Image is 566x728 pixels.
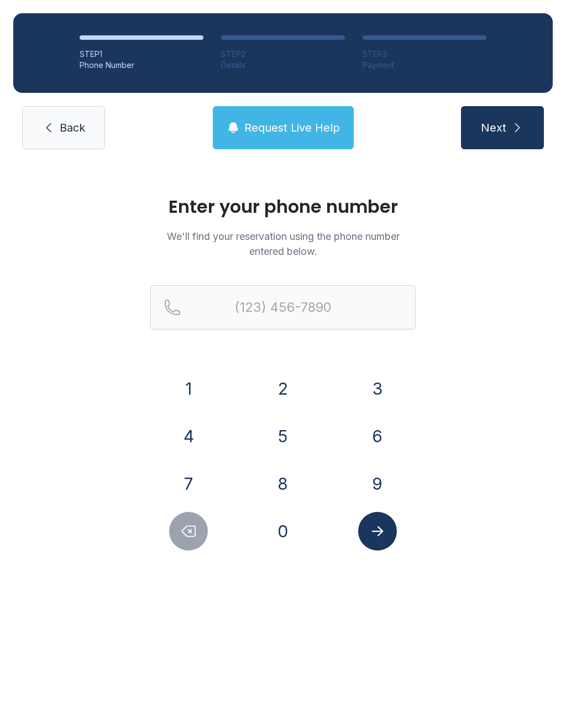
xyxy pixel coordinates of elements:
[363,49,486,60] div: STEP 3
[80,49,203,60] div: STEP 1
[221,49,345,60] div: STEP 2
[481,120,506,135] span: Next
[264,369,302,408] button: 2
[264,417,302,455] button: 5
[150,229,416,259] p: We'll find your reservation using the phone number entered below.
[150,285,416,329] input: Reservation phone number
[358,369,397,408] button: 3
[264,464,302,503] button: 8
[244,120,340,135] span: Request Live Help
[80,60,203,71] div: Phone Number
[221,60,345,71] div: Details
[358,464,397,503] button: 9
[363,60,486,71] div: Payment
[169,464,208,503] button: 7
[169,369,208,408] button: 1
[264,512,302,551] button: 0
[169,512,208,551] button: Delete number
[358,417,397,455] button: 6
[60,120,85,135] span: Back
[150,198,416,216] h1: Enter your phone number
[169,417,208,455] button: 4
[358,512,397,551] button: Submit lookup form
